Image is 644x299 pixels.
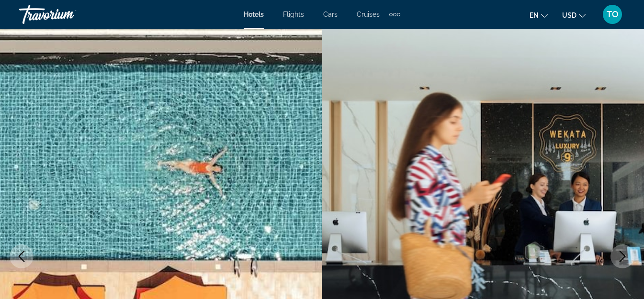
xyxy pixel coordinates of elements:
[357,11,380,18] a: Cruises
[10,244,34,268] button: Previous image
[600,4,625,24] button: User Menu
[19,2,115,27] a: Travorium
[607,10,619,19] span: TO
[562,8,586,22] button: Change currency
[389,7,400,22] button: Extra navigation items
[283,11,304,18] a: Flights
[530,11,539,19] span: en
[610,244,634,268] button: Next image
[530,8,548,22] button: Change language
[562,11,576,19] span: USD
[323,11,338,18] a: Cars
[244,11,264,18] a: Hotels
